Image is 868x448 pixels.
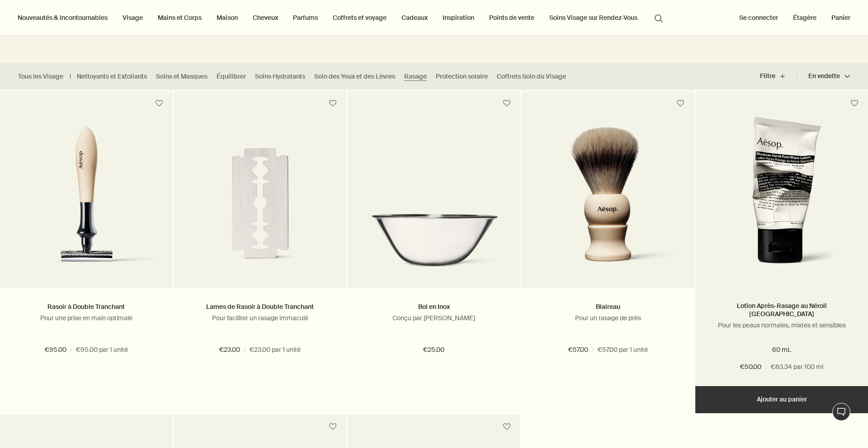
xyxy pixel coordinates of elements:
button: Placer sur l'étagère [499,95,515,112]
a: Nettoyants et Exfoliants [77,72,147,81]
p: Conçu par [PERSON_NAME] [361,314,507,322]
span: / [70,345,72,355]
a: Soins Hydratants [255,72,305,81]
a: Visage [121,12,145,23]
a: Rasoir à Double Tranchant [47,303,125,311]
img: Stainless Steel Bowl [361,214,507,275]
button: Placer sur l'étagère [325,95,341,112]
a: Mains et Corps [156,12,203,23]
a: Tous les Visage [18,72,63,81]
span: / [592,345,594,355]
a: Cheveux [251,12,280,23]
p: Pour une prise en main optimale [14,314,159,322]
a: Stainless Steel Bowl [348,116,520,288]
button: Filtre [760,65,797,87]
img: Shaving Brush [535,126,681,274]
img: Double-Edge Razor Blades [188,148,333,275]
span: €95.00 [45,345,66,355]
p: Pour un rasage de près [535,314,681,322]
span: €57.00 par 1 unité [598,345,648,355]
button: Placer sur l'étagère [672,95,689,112]
span: €50.00 [740,362,761,373]
a: Étagère [791,12,818,23]
a: Inspiration [441,12,476,23]
button: Chat en direct [832,403,850,421]
a: Lotion Après-Rasage au Néroli [GEOGRAPHIC_DATA] [709,302,854,318]
button: Lancer une recherche [651,9,667,26]
span: €83.34 par 100 ml [771,362,823,373]
a: Lames de Rasoir à Double Tranchant [206,303,314,311]
a: Bol en Inox [418,303,450,311]
span: / [244,345,246,355]
button: Placer sur l'étagère [499,419,515,435]
a: Équilibrer [217,72,246,81]
a: Soins et Masques [156,72,208,81]
a: Coffrets Soin du Visage [497,72,566,81]
a: Coffrets et voyage [331,12,388,23]
a: Maison [215,12,240,23]
a: Double-Edge Razor Blades [174,116,347,288]
span: €23.00 par 1 unité [250,345,301,355]
span: €25.00 [423,345,444,355]
span: €57.00 [568,345,588,355]
a: Parfums [291,12,320,23]
a: Protection solaire [436,72,488,81]
a: Blaireau [596,303,620,311]
p: Pour faciliter un rasage immaculé [188,314,333,322]
a: Soin des Yeux et des Lèvres [314,72,395,81]
a: Rasage [404,72,427,81]
button: Ajouter au panier - €50.00 [695,386,868,413]
button: Se connecter [737,12,780,23]
img: Double-Edge Razor [14,126,159,274]
span: / [765,362,767,373]
button: En vedette [797,65,850,87]
p: Pour les peaux normales, mixtes et sensibles [709,321,854,329]
button: Points de vente [487,12,536,23]
button: Placer sur l'étagère [325,419,341,435]
button: Placer sur l'étagère [846,95,863,112]
a: Moroccan Neroli Post-Shave Lotion in aluminium tube [695,116,868,288]
button: Placer sur l'étagère [151,95,167,112]
span: €95.00 par 1 unité [76,345,128,355]
a: Soins Visage sur Rendez-Vous [547,12,639,23]
span: €23.00 [219,345,240,355]
a: Shaving Brush [522,116,694,288]
a: Cadeaux [400,12,429,23]
button: Panier [830,12,852,23]
button: Nouveautés & Incontournables [16,12,109,23]
img: Moroccan Neroli Post-Shave Lotion in aluminium tube [715,116,849,275]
